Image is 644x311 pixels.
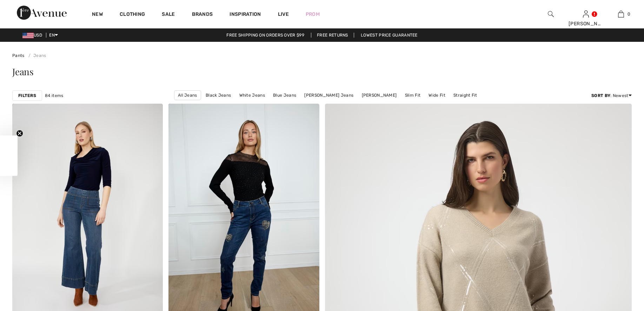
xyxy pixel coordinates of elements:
a: Prom [306,11,320,18]
a: Live [278,11,289,18]
a: Pants [12,53,25,58]
a: Free shipping on orders over $99 [221,33,310,38]
button: Close teaser [16,130,23,137]
a: Sale [162,11,175,19]
a: Lowest Price Guarantee [355,33,423,38]
img: 1ère Avenue [17,6,67,20]
img: search the website [548,10,554,18]
a: Brands [192,11,213,19]
span: Inspiration [230,11,261,19]
a: Blue Jeans [270,91,300,100]
div: [PERSON_NAME] [569,20,603,27]
a: Sign In [583,11,589,17]
a: [PERSON_NAME] Jeans [301,91,357,100]
a: 0 [604,10,638,18]
a: Clothing [120,11,145,19]
a: Straight Fit [450,91,481,100]
strong: Filters [18,92,36,99]
a: [PERSON_NAME] [358,91,400,100]
a: All Jeans [174,90,201,100]
a: New [92,11,103,19]
span: 84 items [45,92,63,99]
span: 0 [628,11,630,17]
a: Slim Fit [401,91,424,100]
a: Free Returns [311,33,354,38]
a: White Jeans [236,91,268,100]
img: My Bag [618,10,624,18]
span: Jeans [12,65,34,78]
a: Jeans [26,53,46,58]
strong: Sort By [591,93,610,98]
a: Black Jeans [202,91,234,100]
div: : Newest [591,92,632,99]
span: EN [49,33,58,38]
span: USD [22,33,45,38]
img: US Dollar [22,33,34,38]
a: Wide Fit [425,91,449,100]
img: My Info [583,10,589,18]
